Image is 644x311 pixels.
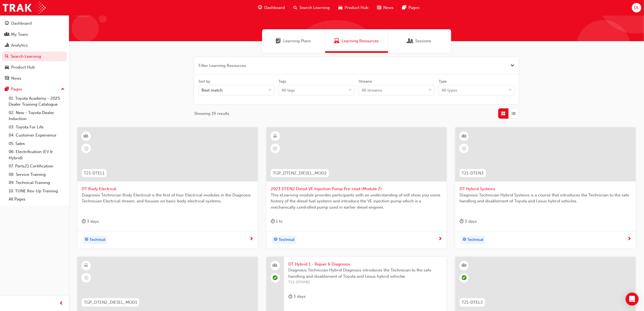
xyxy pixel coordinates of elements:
div: All tags [282,87,295,93]
label: tagOptions [279,79,354,96]
button: Close the filter [510,63,514,69]
span: Showing 19 results [194,111,229,117]
span: next-icon [438,237,442,242]
span: down-icon [348,87,352,94]
span: learningRecordVerb_NONE-icon [462,146,467,151]
img: Trak [3,2,46,14]
div: Open Intercom Messenger [626,293,639,306]
span: duration-icon [82,218,86,225]
span: search-icon [293,4,297,11]
a: 05. Sales [6,140,67,148]
span: T21-DTEL1 [84,170,104,176]
span: DL [634,5,639,11]
span: learningRecordVerb_NONE-icon [273,146,278,151]
span: duration-icon [460,218,464,225]
span: pages-icon [402,4,406,11]
a: 09. Technical Training [6,179,67,187]
span: down-icon [268,87,272,94]
a: 02. New - Toyota Dealer Induction [6,109,67,123]
span: learningRecordVerb_ATTEND-icon [462,275,467,280]
span: target-icon [85,236,88,243]
div: Best match [202,87,223,93]
span: T21-DTEL3 [462,299,483,306]
span: Technical [90,237,105,243]
span: down-icon [428,87,432,94]
a: car-iconProduct Hub [334,2,373,13]
span: people-icon [273,262,277,269]
span: Search Learning [299,5,330,11]
span: learningResourceType_INSTRUCTOR_LED-icon [462,133,466,140]
span: Pages [408,5,420,11]
span: Learning Plans [276,38,281,44]
a: 07. Parts21 Certification [6,162,67,170]
span: chart-icon [5,43,9,48]
span: down-icon [508,87,512,94]
div: Pages [11,86,22,92]
span: next-icon [627,237,631,242]
span: up-icon [61,86,65,93]
span: Learning Plans [283,38,311,44]
span: Sessions [415,38,431,44]
span: guage-icon [5,21,9,26]
span: learningResourceType_ELEARNING-icon [84,262,88,269]
span: News [383,5,394,11]
a: Learning PlansLearning Plans [262,29,325,53]
a: My Team [2,30,67,40]
span: List [512,111,516,117]
a: search-iconSearch Learning [289,2,334,13]
button: Pages [2,84,67,94]
span: learningRecordVerb_NONE-icon [84,146,89,151]
span: duration-icon [271,218,275,225]
span: Sessions [408,38,413,44]
span: DT Hybrid 1 - Repair & Diagnosis [288,261,442,267]
a: T21-DTEL1DT Body ElectricalDiagnosis Technician Body Electrical is the first of four Electrical m... [77,127,258,248]
span: Technical [279,237,295,243]
a: 01. Toyota Academy - 2025 Dealer Training Catalogue [6,94,67,109]
span: learningRecordVerb_ATTEND-icon [273,275,278,280]
a: pages-iconPages [398,2,424,13]
div: Streams [359,79,372,84]
a: Search Learning [2,51,67,61]
a: news-iconNews [373,2,398,13]
a: guage-iconDashboard [254,2,289,13]
a: 04. Customer Experience [6,131,67,140]
span: TGP_DTEN2_DIESEL_MOD1 [84,299,137,306]
span: Dashboard [264,5,285,11]
span: news-icon [377,4,381,11]
span: Technical [467,237,483,243]
span: learningRecordVerb_NONE-icon [84,275,89,280]
a: Dashboard [2,18,67,28]
a: Product Hub [2,62,67,72]
span: Learning Resources [342,38,379,44]
a: Analytics [2,40,67,50]
span: learningResourceType_ELEARNING-icon [273,133,277,140]
span: This eLearning module provides participants with an understanding of will show you some history o... [271,192,442,210]
span: pages-icon [5,87,9,92]
a: 10. TUNE Rev-Up Training [6,187,67,195]
a: TGP_DTEN2_DIESEL_MOD22023 DTEN2 Diesel VE Injection Pump Pre-read (Module 2)This eLearning module... [266,127,447,248]
span: prev-icon [60,300,64,307]
div: All types [442,87,457,93]
span: Diagnosis Technician Hybrid Diagnosis introduces the Technician to the safe handling and disablem... [288,267,442,279]
span: car-icon [5,65,9,70]
div: Sort by [199,79,210,84]
span: duration-icon [288,293,292,300]
div: 1 hr [271,218,283,225]
a: SessionsSessions [388,29,451,53]
div: 3 days [288,293,306,300]
div: 3 days [460,218,477,225]
div: Analytics [11,42,28,48]
span: search-icon [5,54,9,59]
span: car-icon [338,4,342,11]
span: target-icon [463,236,466,243]
span: Product Hub [345,5,368,11]
span: next-icon [249,237,253,242]
span: T21-DTEN3 [462,170,484,176]
div: Tags [279,79,286,84]
span: DT Hybrid Systems [460,186,631,192]
span: Diagnosis Technician Body Electrical is the first of four Electrical modules in the Diagnosis Tec... [82,192,253,204]
a: 08. Service Training [6,170,67,179]
span: news-icon [5,76,9,81]
span: learningResourceType_INSTRUCTOR_LED-icon [462,262,466,269]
